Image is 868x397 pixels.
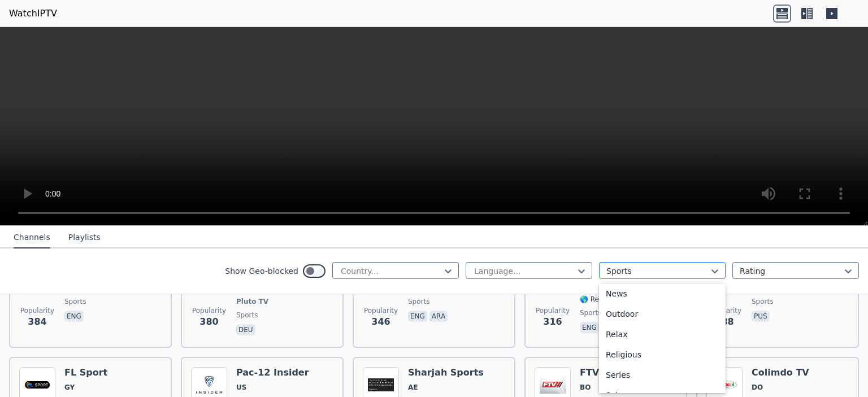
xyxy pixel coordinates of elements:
div: Outdoor [599,304,726,324]
p: pus [752,311,770,322]
span: sports [752,297,773,306]
button: Channels [14,227,50,248]
span: Popularity [364,306,398,315]
label: Show Geo-blocked [225,265,298,277]
div: News [599,283,726,304]
p: deu [236,324,255,335]
span: GY [64,383,75,392]
span: 380 [199,315,218,329]
div: Religious [599,344,726,365]
span: 346 [371,315,390,329]
h6: FL Sport [64,367,114,378]
div: Series [599,365,726,385]
span: AE [408,383,418,392]
p: eng [408,311,427,322]
span: 384 [28,315,46,329]
span: sports [408,297,429,306]
h6: Sharjah Sports [408,367,484,378]
span: Popularity [20,306,54,315]
span: US [236,383,246,392]
p: ara [429,311,448,322]
span: Popularity [192,306,226,315]
div: Relax [599,324,726,344]
span: Popularity [536,306,570,315]
span: 🌎 Region-free [580,295,630,304]
span: DO [752,383,763,392]
span: BO [580,383,591,392]
h6: Pac-12 Insider [236,367,309,378]
a: WatchIPTV [9,7,57,20]
button: Playlists [68,227,101,248]
h6: Colimdo TV [752,367,809,378]
p: eng [580,322,599,333]
span: sports [64,297,86,306]
h6: FTV [580,367,652,378]
span: sports [580,308,601,317]
span: 316 [543,315,562,329]
span: Pluto TV [236,297,268,306]
p: eng [64,311,84,322]
span: sports [236,311,258,320]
